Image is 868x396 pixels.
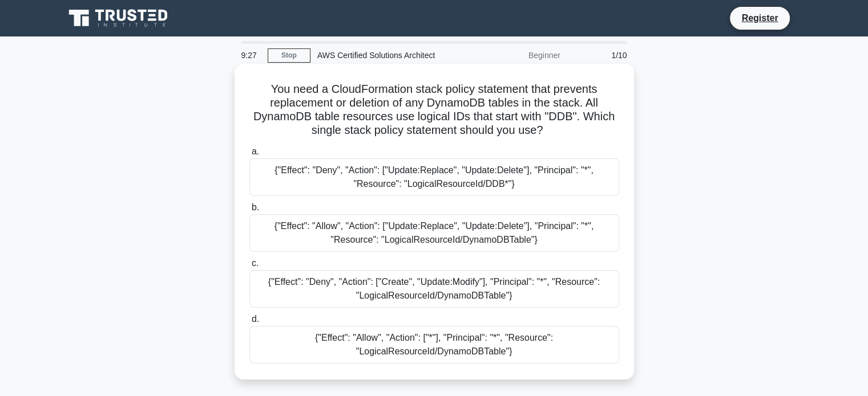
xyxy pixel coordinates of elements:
span: c. [252,258,259,268]
div: {"Effect": "Deny", "Action": ["Create", "Update:Modify"], "Principal": "*", "Resource": "LogicalR... [249,270,619,308]
div: {"Effect": "Deny", "Action": ["Update:Replace", "Update:Delete"], "Principal": "*", "Resource": "... [249,158,619,196]
a: Register [734,11,785,25]
a: Stop [268,48,310,63]
span: b. [252,202,259,212]
div: AWS Certified Solutions Architect [310,44,467,67]
span: a. [252,146,259,156]
div: {"Effect": "Allow", "Action": ["*"], "Principal": "*", "Resource": "LogicalResourceId/DynamoDBTab... [249,326,619,364]
div: {"Effect": "Allow", "Action": ["Update:Replace", "Update:Delete"], "Principal": "*", "Resource": ... [249,214,619,252]
span: d. [252,314,259,324]
div: Beginner [467,44,567,67]
div: 9:27 [235,44,268,67]
div: 1/10 [567,44,634,67]
h5: You need a CloudFormation stack policy statement that prevents replacement or deletion of any Dyn... [248,82,620,138]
